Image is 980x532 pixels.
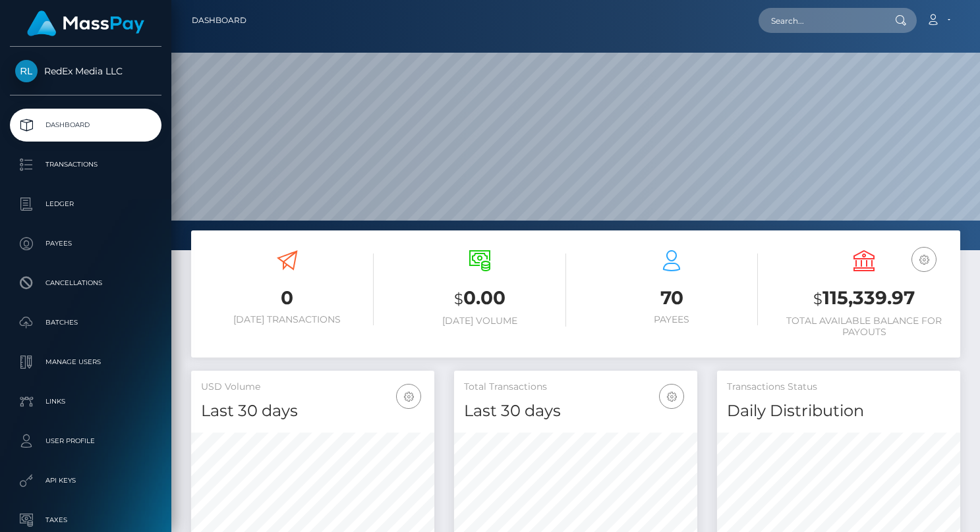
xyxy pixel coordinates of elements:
[813,290,822,308] small: $
[10,267,161,300] a: Cancellations
[10,425,161,458] a: User Profile
[201,381,424,394] h5: USD Volume
[10,148,161,181] a: Transactions
[15,471,156,491] p: API Keys
[454,290,463,308] small: $
[759,8,882,33] input: Search...
[27,11,144,36] img: MassPay Logo
[393,315,566,327] h6: [DATE] Volume
[727,381,950,394] h5: Transactions Status
[15,234,156,253] p: Payees
[10,188,161,221] a: Ledger
[15,352,156,372] p: Manage Users
[15,273,156,293] p: Cancellations
[15,194,156,214] p: Ledger
[15,115,156,135] p: Dashboard
[201,314,374,325] h6: [DATE] Transactions
[778,315,950,338] h6: Total Available Balance for Payouts
[201,400,424,423] h4: Last 30 days
[10,385,161,418] a: Links
[778,285,950,312] h3: 115,339.97
[464,381,687,394] h5: Total Transactions
[10,346,161,379] a: Manage Users
[586,285,759,311] h3: 70
[15,510,156,530] p: Taxes
[464,400,687,423] h4: Last 30 days
[10,109,161,142] a: Dashboard
[201,285,374,311] h3: 0
[192,7,246,34] a: Dashboard
[10,227,161,260] a: Payees
[393,285,566,312] h3: 0.00
[15,60,38,82] img: RedEx Media LLC
[727,400,950,423] h4: Daily Distribution
[10,65,161,77] span: RedEx Media LLC
[15,313,156,332] p: Batches
[586,314,759,325] h6: Payees
[15,431,156,451] p: User Profile
[15,392,156,412] p: Links
[10,306,161,339] a: Batches
[10,464,161,497] a: API Keys
[15,155,156,174] p: Transactions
